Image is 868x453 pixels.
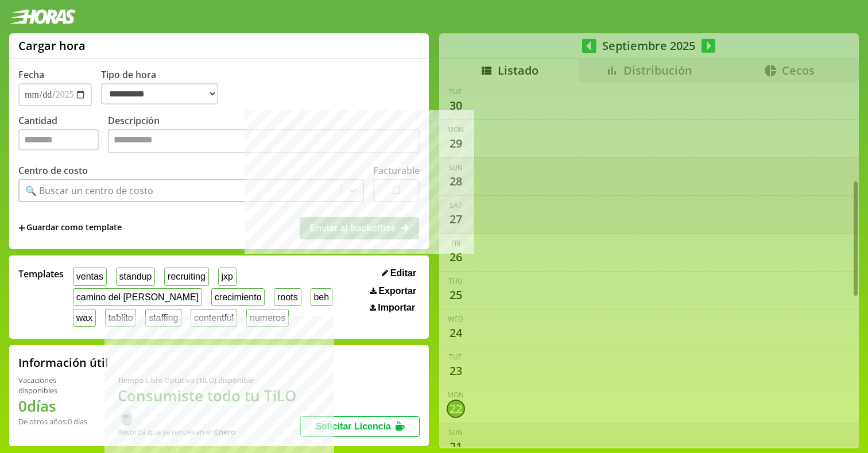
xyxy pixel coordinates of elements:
button: beh [311,288,332,306]
button: ventas [73,268,107,285]
span: Solicitar Licencia [315,421,391,431]
button: contentful [191,309,237,327]
div: Recordá que se renuevan en [118,427,301,437]
textarea: Descripción [108,129,420,153]
button: Exportar [367,285,420,297]
div: De otros años: 0 días [18,416,90,427]
label: Cantidad [18,114,108,156]
label: Facturable [373,164,420,177]
button: camino del [PERSON_NAME] [73,288,202,306]
button: standup [116,268,156,285]
h1: Cargar hora [18,38,86,53]
h1: Consumiste todo tu TiLO 🍵 [118,385,301,427]
button: recruiting [164,268,208,285]
h1: 0 días [18,396,90,416]
button: roots [274,288,301,306]
button: Solicitar Licencia [300,416,420,437]
img: logotipo [9,9,76,24]
label: Fecha [18,68,44,81]
div: Tiempo Libre Optativo (TiLO) disponible [118,375,301,385]
label: Centro de costo [18,164,88,177]
label: Tipo de hora [101,68,227,106]
button: jxp [218,268,237,285]
label: Descripción [108,114,420,156]
span: Importar [378,303,415,313]
span: Editar [390,268,416,278]
button: staffing [145,309,181,327]
h2: Información útil [18,355,108,370]
button: tablito [105,309,136,327]
div: 🔍 Buscar un centro de costo [25,184,153,197]
span: Templates [18,268,64,280]
b: Enero [215,427,235,437]
button: crecimiento [211,288,265,306]
div: Vacaciones disponibles [18,375,90,396]
span: +Guardar como template [18,222,122,234]
button: wax [73,309,96,327]
button: Editar [378,268,420,279]
button: numeros [246,309,289,327]
span: + [18,222,25,234]
input: Cantidad [18,129,99,150]
select: Tipo de hora [101,83,218,104]
span: Exportar [378,286,416,296]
